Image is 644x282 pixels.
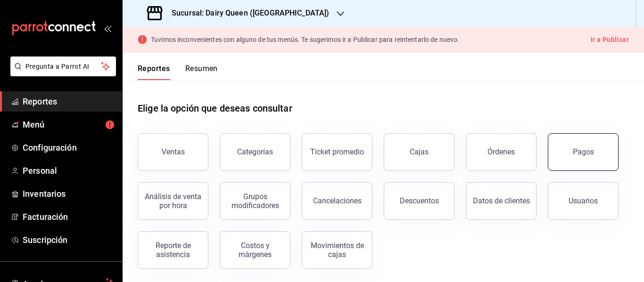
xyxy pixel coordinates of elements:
button: Usuarios [548,182,619,220]
span: Inventarios [23,187,115,200]
button: Análisis de venta por hora [138,182,208,220]
button: Órdenes [466,133,537,171]
div: Cajas [410,147,429,156]
button: Ventas [138,133,208,171]
div: Cancelaciones [313,196,362,205]
div: Ventas [162,147,185,156]
button: Ticket promedio [302,133,372,171]
span: Menú [23,118,115,131]
button: Movimientos de cajas [302,231,372,269]
div: Categorías [237,147,273,156]
button: Pregunta a Parrot AI [10,56,116,76]
div: Movimientos de cajas [308,241,366,259]
a: Pregunta a Parrot AI [7,68,116,78]
button: Resumen [185,64,218,80]
span: Configuración [23,141,115,154]
button: Costos y márgenes [220,231,290,269]
span: Facturación [23,210,115,223]
div: Reporte de asistencia [144,241,202,259]
div: Análisis de venta por hora [144,192,202,210]
div: Usuarios [569,196,598,205]
button: Datos de clientes [466,182,537,220]
button: open_drawer_menu [104,24,111,32]
button: Descuentos [384,182,454,220]
div: Descuentos [400,196,439,205]
button: Categorías [220,133,290,171]
span: Suscripción [23,234,115,246]
div: Ticket promedio [310,147,364,156]
button: Grupos modificadores [220,182,290,220]
button: Cajas [384,133,454,171]
p: Tuvimos inconvenientes con alguno de tus menús. Te sugerimos ir a Publicar para reintentarlo de n... [151,36,459,43]
button: Ir a Publicar [591,34,629,46]
div: Grupos modificadores [226,192,284,210]
span: Reportes [23,95,115,108]
button: Reportes [138,64,170,80]
span: Personal [23,164,115,177]
div: Órdenes [487,147,515,156]
div: Pagos [573,147,594,156]
div: Costos y márgenes [226,241,284,259]
div: Datos de clientes [473,196,530,205]
button: Pagos [548,133,619,171]
span: Pregunta a Parrot AI [25,62,101,72]
h3: Sucursal: Dairy Queen ([GEOGRAPHIC_DATA]) [164,8,329,19]
button: Cancelaciones [302,182,372,220]
button: Reporte de asistencia [138,231,208,269]
h1: Elige la opción que deseas consultar [138,101,292,115]
div: navigation tabs [138,64,218,80]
